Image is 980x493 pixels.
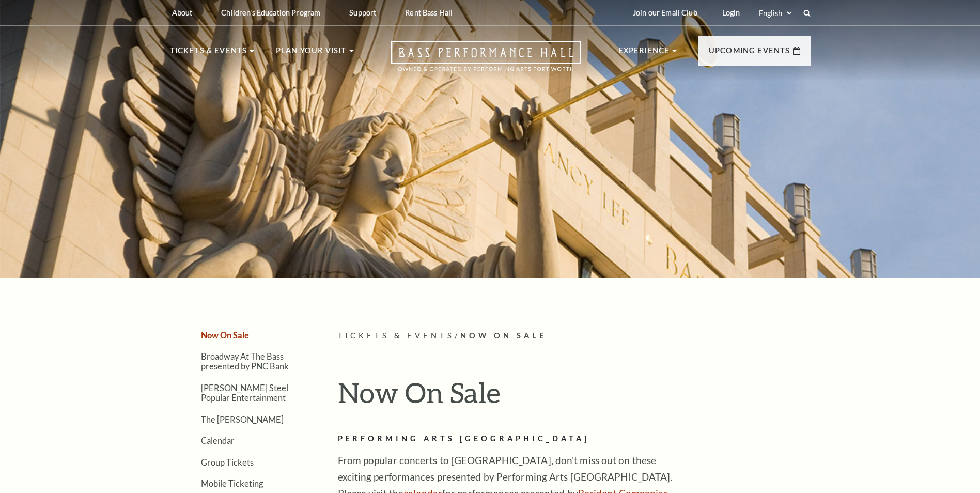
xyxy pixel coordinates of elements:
[201,330,249,340] a: Now On Sale
[172,8,193,17] p: About
[170,44,247,63] p: Tickets & Events
[460,331,547,340] span: Now On Sale
[221,8,320,17] p: Children's Education Program
[349,8,376,17] p: Support
[276,44,347,63] p: Plan Your Visit
[338,330,811,343] p: /
[338,433,674,445] h2: Performing Arts [GEOGRAPHIC_DATA]
[201,383,288,403] a: [PERSON_NAME] Steel Popular Entertainment
[757,8,794,18] select: Select:
[201,457,254,467] a: Group Tickets
[338,376,811,418] h1: Now On Sale
[338,331,455,340] span: Tickets & Events
[201,351,289,371] a: Broadway At The Bass presented by PNC Bank
[618,44,670,63] p: Experience
[709,44,790,63] p: Upcoming Events
[201,414,284,424] a: The [PERSON_NAME]
[201,436,235,445] a: Calendar
[201,479,263,488] a: Mobile Ticketing
[405,8,453,17] p: Rent Bass Hall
